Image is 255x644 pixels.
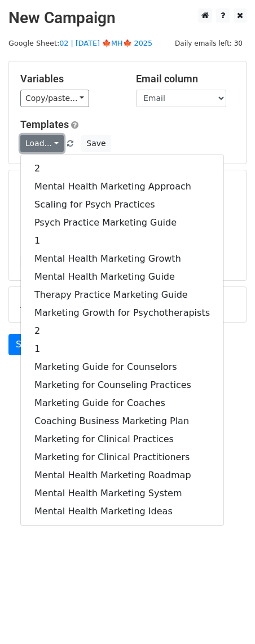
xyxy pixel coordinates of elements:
[21,358,223,376] a: Marketing Guide for Counselors
[171,37,247,50] span: Daily emails left: 30
[21,250,223,268] a: Mental Health Marketing Growth
[21,286,223,304] a: Therapy Practice Marketing Guide
[21,232,223,250] a: 1
[20,118,69,130] a: Templates
[136,73,235,85] h5: Email column
[20,135,64,152] a: Load...
[20,90,89,107] a: Copy/paste...
[21,322,223,340] a: 2
[20,73,119,85] h5: Variables
[81,135,111,152] button: Save
[8,39,152,47] small: Google Sheet:
[8,8,247,28] h2: New Campaign
[8,334,46,355] a: Send
[21,340,223,358] a: 1
[21,448,223,466] a: Marketing for Clinical Practitioners
[21,160,223,178] a: 2
[59,39,152,47] a: 02 | [DATE] 🍁MH🍁 2025
[21,214,223,232] a: Psych Practice Marketing Guide
[171,39,247,47] a: Daily emails left: 30
[21,376,223,394] a: Marketing for Counseling Practices
[21,268,223,286] a: Mental Health Marketing Guide
[21,484,223,502] a: Mental Health Marketing System
[21,196,223,214] a: Scaling for Psych Practices
[21,178,223,196] a: Mental Health Marketing Approach
[21,466,223,484] a: Mental Health Marketing Roadmap
[21,412,223,430] a: Coaching Business Marketing Plan
[21,430,223,448] a: Marketing for Clinical Practices
[21,502,223,521] a: Mental Health Marketing Ideas
[199,590,255,644] iframe: Chat Widget
[21,394,223,412] a: Marketing Guide for Coaches
[21,304,223,322] a: Marketing Growth for Psychotherapists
